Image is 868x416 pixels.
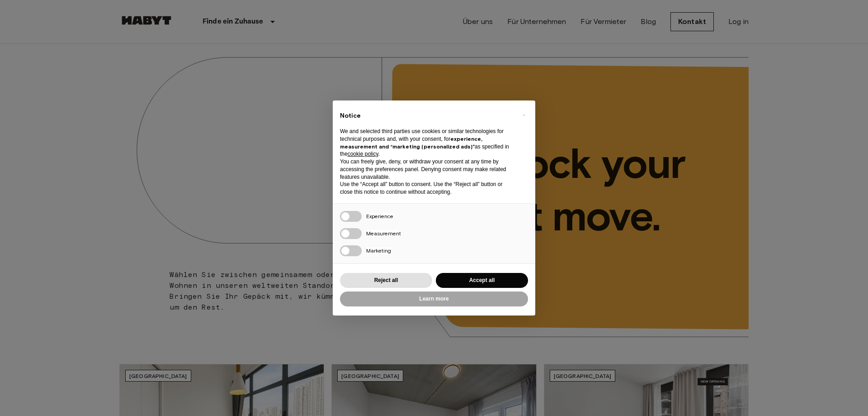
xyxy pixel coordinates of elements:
p: Use the “Accept all” button to consent. Use the “Reject all” button or close this notice to conti... [340,181,514,196]
span: × [522,110,525,120]
a: cookie policy [348,151,378,157]
h2: Notice [340,111,514,120]
button: Close this notice [516,108,531,122]
button: Reject all [340,273,432,288]
strong: experience, measurement and “marketing (personalized ads)” [340,135,482,150]
button: Learn more [340,292,528,306]
span: Marketing [366,247,391,254]
p: You can freely give, deny, or withdraw your consent at any time by accessing the preferences pane... [340,158,514,181]
p: We and selected third parties use cookies or similar technologies for technical purposes and, wit... [340,128,514,158]
button: Accept all [436,273,528,288]
span: Measurement [366,230,401,237]
span: Experience [366,213,393,220]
